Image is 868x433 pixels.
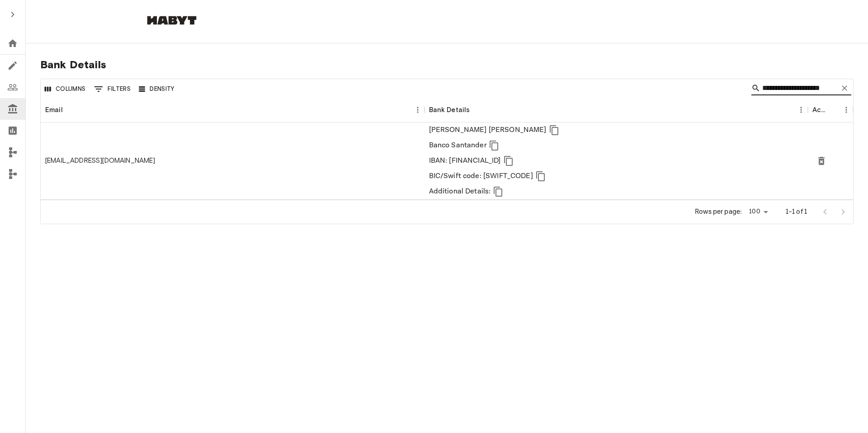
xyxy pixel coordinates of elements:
div: Actions [808,97,853,122]
button: Select columns [42,82,88,96]
div: Email [41,97,425,122]
p: Rows per page: [695,207,742,216]
p: [PERSON_NAME] [PERSON_NAME] [429,125,547,136]
div: Email [45,97,63,122]
div: letygzz98@hotmail.com [45,156,156,165]
button: Menu [411,103,425,117]
p: 1–1 of 1 [786,207,807,216]
img: Habyt [145,16,199,25]
button: Sort [827,104,840,116]
div: Search [751,81,851,97]
button: Sort [470,104,482,116]
button: Show filters [92,82,133,96]
span: Bank Details [40,58,854,71]
div: Actions [812,97,827,122]
p: IBAN: [FINANCIAL_ID] [429,155,501,166]
button: Density [137,82,177,96]
div: Bank Details [429,97,470,122]
button: Sort [63,104,75,116]
div: 100 [745,205,771,218]
p: BIC/Swift code: [SWIFT_CODE] [429,171,533,182]
button: Clear [838,81,851,95]
p: Additional Details: [429,186,491,197]
div: Bank Details [425,97,808,122]
button: Menu [794,103,808,117]
p: Banco Santander [429,140,486,151]
button: Menu [840,103,853,117]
